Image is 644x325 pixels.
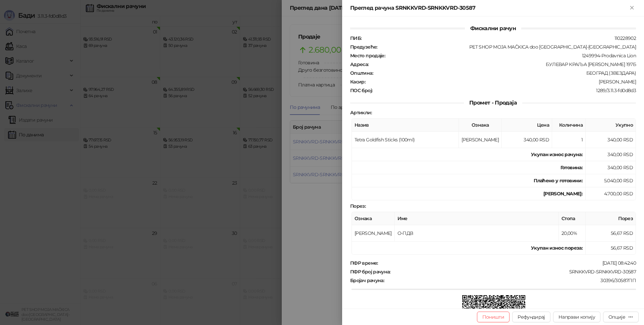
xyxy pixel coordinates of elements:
th: Име [395,212,559,225]
strong: Место продаје : [350,53,385,59]
strong: Адреса : [350,61,369,67]
strong: Порез : [350,203,366,209]
div: [DATE] 08:42:40 [379,260,637,266]
strong: Готовина : [560,165,583,171]
div: [PERSON_NAME] [366,79,637,85]
div: 1249994-Prodavnica Lion [386,53,637,59]
td: 56,67 RSD [586,225,636,242]
td: 340,00 RSD [586,148,636,161]
span: Фискални рачун [465,25,521,31]
div: Преглед рачуна SRNKKVRD-SRNKKVRD-30587 [350,4,628,12]
button: Close [628,4,636,12]
strong: Плаћено у готовини: [534,178,583,184]
td: 340,00 RSD [586,132,636,148]
div: БУЛЕВАР КРАЉА [PERSON_NAME] 197Б [369,61,637,67]
button: Направи копију [553,312,600,322]
td: 340,00 RSD [586,161,636,174]
strong: Предузеће : [350,44,377,50]
strong: ПОС број : [350,87,372,93]
span: Промет - Продаја [464,100,522,106]
td: 340,00 RSD [502,132,552,148]
strong: ПФР време : [350,260,378,266]
td: 20,00% [559,225,586,242]
div: 1289/3.11.3-fd0d8d3 [373,87,637,93]
strong: Општина : [350,70,373,76]
span: Направи копију [558,314,595,320]
strong: Укупан износ рачуна : [531,151,583,157]
th: Порез [586,212,636,225]
div: БЕОГРАД (ЗВЕЗДАРА) [374,70,637,76]
td: 56,67 RSD [586,242,636,255]
div: 30396/30587ПП [385,277,637,283]
td: О-ПДВ [395,225,559,242]
td: Tetra Goldfish Sticks (100ml) [352,132,459,148]
div: PET SHOP MOJA MAČKICA doo [GEOGRAPHIC_DATA]-[GEOGRAPHIC_DATA] [378,44,637,50]
th: Назив [352,119,459,132]
td: [PERSON_NAME] [459,132,502,148]
strong: Артикли : [350,110,372,116]
div: SRNKKVRD-SRNKKVRD-30587 [391,269,637,275]
strong: ПИБ : [350,35,361,41]
strong: [PERSON_NAME]: [543,191,583,197]
th: Стопа [559,212,586,225]
th: Ознака [459,119,502,132]
div: 110228902 [362,35,637,41]
strong: Укупан износ пореза: [531,245,583,251]
div: Опције [608,314,625,320]
strong: ПФР број рачуна : [350,269,390,275]
th: Ознака [352,212,395,225]
th: Цена [502,119,552,132]
button: Рефундирај [512,312,550,322]
td: 1 [552,132,586,148]
td: 4.700,00 RSD [586,187,636,200]
button: Опције [603,312,639,322]
strong: Касир : [350,79,365,85]
td: 5.040,00 RSD [586,174,636,187]
th: Количина [552,119,586,132]
th: Укупно [586,119,636,132]
button: Поништи [477,312,510,322]
strong: Бројач рачуна : [350,277,384,283]
td: [PERSON_NAME] [352,225,395,242]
